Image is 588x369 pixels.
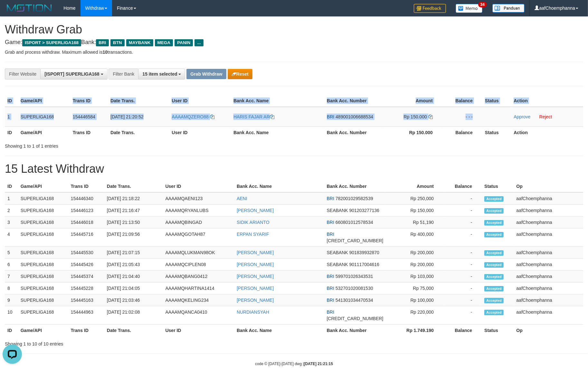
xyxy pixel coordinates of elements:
[237,286,274,291] a: [PERSON_NAME]
[68,306,104,325] td: 154444963
[68,271,104,282] td: 154445374
[237,232,269,237] a: ERPAN SYARIF
[68,192,104,205] td: 154446340
[514,217,583,228] td: aafChoemphanna
[68,325,104,337] th: Trans ID
[138,69,185,79] button: 15 item selected
[456,4,483,13] img: Button%20Memo.svg
[484,274,504,280] span: Accepted
[514,325,583,337] th: Op
[403,114,427,119] span: Rp 150.000
[163,259,234,271] td: AAAAMQCIPLEN08
[484,220,504,226] span: Accepted
[18,282,68,294] td: SUPERLIGA168
[484,298,504,303] span: Accepted
[108,126,169,138] th: Date Trans.
[327,196,334,201] span: BRI
[442,126,482,138] th: Balance
[163,282,234,294] td: AAAAMQHARTINA1414
[104,282,163,294] td: [DATE] 21:04:05
[484,232,504,237] span: Accepted
[443,282,482,294] td: -
[18,228,68,247] td: SUPERLIGA168
[18,325,68,337] th: Game/API
[237,274,274,279] a: [PERSON_NAME]
[386,192,443,205] td: Rp 250,000
[163,271,234,282] td: AAAAMQBANG0412
[443,271,482,282] td: -
[428,114,433,119] a: Copy 150000 to clipboard
[5,192,18,205] td: 1
[327,298,334,303] span: BRI
[336,196,373,201] span: Copy 782001029582539 to clipboard
[18,271,68,282] td: SUPERLIGA168
[327,250,348,255] span: SEABANK
[349,262,379,267] span: Copy 901117004616 to clipboard
[386,325,443,337] th: Rp 1.749.190
[482,325,514,337] th: Status
[108,95,169,107] th: Date Trans.
[70,126,108,138] th: Trans ID
[484,310,504,315] span: Accepted
[237,196,247,201] a: AENI
[169,126,231,138] th: User ID
[110,114,143,119] span: [DATE] 21:20:52
[514,228,583,247] td: aafChoemphanna
[18,205,68,217] td: SUPERLIGA168
[327,316,384,321] span: Copy 126601004049502 to clipboard
[386,217,443,228] td: Rp 51,190
[104,271,163,282] td: [DATE] 21:04:40
[18,192,68,205] td: SUPERLIGA168
[237,250,274,255] a: [PERSON_NAME]
[237,262,274,267] a: [PERSON_NAME]
[443,325,482,337] th: Balance
[172,114,208,119] span: AAAAMQZERO88
[327,274,334,279] span: BRI
[443,217,482,228] td: -
[386,306,443,325] td: Rp 220,000
[68,180,104,192] th: Trans ID
[327,232,334,237] span: BRI
[237,208,274,213] a: [PERSON_NAME]
[5,325,18,337] th: ID
[327,208,348,213] span: SEABANK
[18,259,68,271] td: SUPERLIGA168
[5,247,18,259] td: 5
[478,2,487,7] span: 34
[386,205,443,217] td: Rp 150,000
[163,192,234,205] td: AAAAMQAENI123
[484,250,504,256] span: Accepted
[382,95,442,107] th: Amount
[163,294,234,306] td: AAAAMQKELING234
[68,217,104,228] td: 154446018
[163,247,234,259] td: AAAAMQLUKMAN98OK
[5,217,18,228] td: 3
[104,192,163,205] td: [DATE] 21:18:22
[514,306,583,325] td: aafChoemphanna
[5,95,18,107] th: ID
[96,39,109,46] span: BRI
[18,95,70,107] th: Game/API
[5,205,18,217] td: 2
[40,69,107,79] button: [ISPORT] SUPERLIGA168
[336,274,373,279] span: Copy 599701026343531 to clipboard
[68,247,104,259] td: 154445530
[5,294,18,306] td: 9
[5,306,18,325] td: 10
[327,262,348,267] span: SEABANK
[514,271,583,282] td: aafChoemphanna
[539,114,552,119] a: Reject
[349,250,379,255] span: Copy 901839932870 to clipboard
[233,114,274,119] a: HARIS FAJAR AR
[484,262,504,268] span: Accepted
[443,180,482,192] th: Balance
[482,180,514,192] th: Status
[169,95,231,107] th: User ID
[327,220,334,225] span: BRI
[68,294,104,306] td: 154445163
[324,325,386,337] th: Bank Acc. Number
[104,217,163,228] td: [DATE] 21:13:50
[18,294,68,306] td: SUPERLIGA168
[482,126,511,138] th: Status
[414,4,446,13] img: Feedback.jpg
